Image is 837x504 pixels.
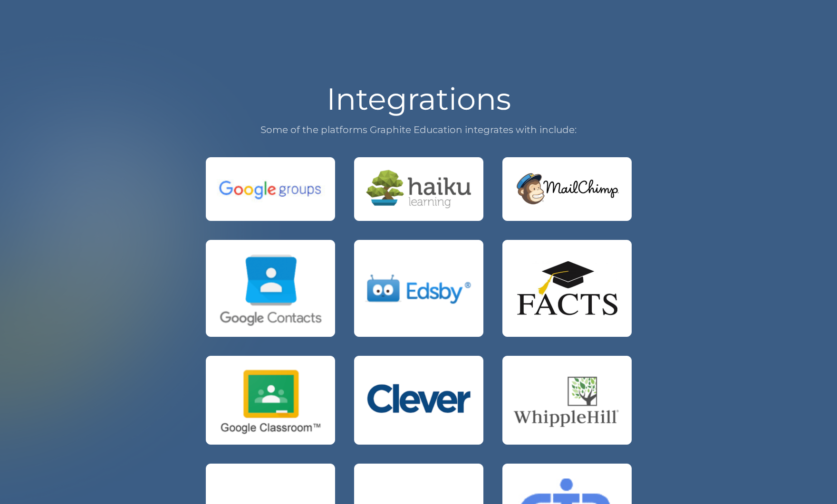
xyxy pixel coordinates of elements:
[512,258,622,319] img: Facts Logo
[364,269,473,308] img: Edsby Logo
[364,379,473,421] img: Clever Logo
[216,366,325,435] img: Google Classroom Logo
[364,167,473,211] img: Haiku Logo
[512,371,622,428] img: WhippleHill Logo
[206,122,632,138] p: Some of the platforms Graphite Education integrates with include:
[206,84,632,114] h1: Integrations
[216,174,325,204] img: Google Groups Logo
[216,250,325,326] img: Google Contacts Logo
[512,169,622,209] img: MailChimp logo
